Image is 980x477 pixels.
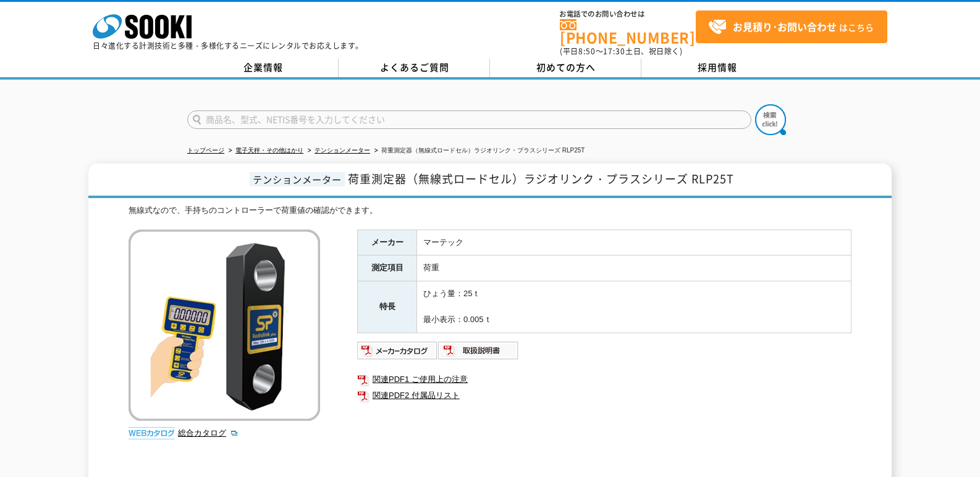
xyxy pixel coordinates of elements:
[357,349,438,358] a: メーカーカタログ
[129,230,320,421] img: 荷重測定器（無線式ロードセル）ラジオリンク・プラスシリーズ RLP25T
[178,428,239,438] a: 総合カタログ
[733,19,837,34] strong: お見積り･お問い合わせ
[315,147,370,154] a: テンションメーター
[357,341,438,360] img: メーカーカタログ
[129,204,851,217] div: 無線式なので、手持ちのコントローラーで荷重値の確認ができます。
[560,10,696,18] span: お電話でのお問い合わせは
[357,371,851,388] a: 関連PDF1 ご使用上の注意
[358,281,417,333] th: 特長
[641,59,793,77] a: 採用情報
[187,110,751,129] input: 商品名、型式、NETIS番号を入力してください
[187,59,339,77] a: 企業情報
[339,59,490,77] a: よくあるご質問
[93,42,363,49] p: 日々進化する計測技術と多種・多様化するニーズにレンタルでお応えします。
[187,147,224,154] a: トップページ
[490,59,641,77] a: 初めての方へ
[417,230,851,255] td: マーテック
[358,230,417,255] th: メーカー
[357,388,851,404] a: 関連PDF2 付属品リスト
[696,10,887,43] a: お見積り･お問い合わせはこちら
[438,349,519,358] a: 取扱説明書
[348,170,734,187] span: 荷重測定器（無線式ロードセル）ラジオリンク・プラスシリーズ RLP25T
[755,104,786,135] img: btn_search.png
[560,46,682,57] span: (平日 ～ 土日、祝日除く)
[560,19,696,44] a: [PHONE_NUMBER]
[129,427,175,439] img: webカタログ
[536,60,596,74] span: 初めての方へ
[603,46,625,57] span: 17:30
[358,255,417,281] th: 測定項目
[708,18,874,36] span: はこちら
[438,341,519,360] img: 取扱説明書
[235,147,303,154] a: 電子天秤・その他はかり
[417,281,851,333] td: ひょう量：25ｔ 最小表示：0.005ｔ
[372,144,585,157] li: 荷重測定器（無線式ロードセル）ラジオリンク・プラスシリーズ RLP25T
[578,46,596,57] span: 8:50
[250,172,345,186] span: テンションメーター
[417,255,851,281] td: 荷重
